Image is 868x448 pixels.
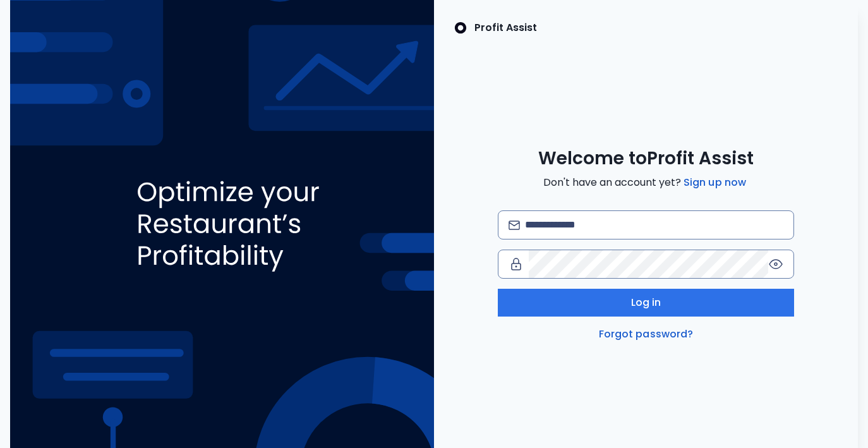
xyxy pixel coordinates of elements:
span: Don't have an account yet? [543,175,749,190]
p: Profit Assist [474,20,537,35]
img: SpotOn Logo [454,20,467,35]
img: email [509,221,521,230]
button: Log in [498,289,795,317]
span: Welcome to Profit Assist [538,147,754,170]
a: Sign up now [681,175,749,190]
span: Log in [631,295,661,310]
a: Forgot password? [596,327,696,342]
